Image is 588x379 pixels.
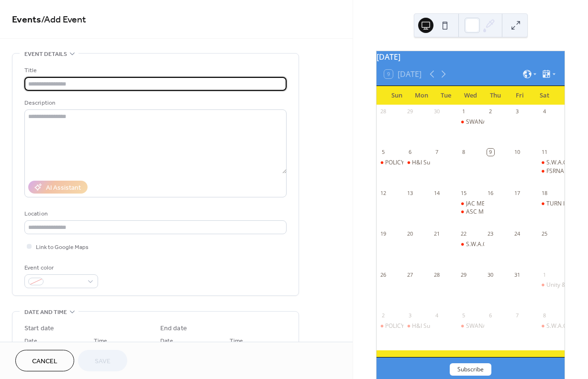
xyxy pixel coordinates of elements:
span: Cancel [32,357,57,367]
div: ASC MEETING [457,208,484,216]
div: 7 [514,312,521,319]
div: 18 [541,189,548,196]
span: Event details [24,49,67,59]
button: Cancel [15,350,74,371]
div: Event color [24,263,96,273]
div: Sat [532,86,557,105]
div: 17 [514,189,521,196]
div: 29 [406,108,413,115]
div: 5 [460,312,467,319]
div: Fri [508,86,533,105]
div: H&I Subcommittee Meeting [412,322,486,330]
div: 15 [460,189,467,196]
div: 23 [487,230,494,238]
div: 8 [541,312,548,319]
div: Location [24,209,285,219]
div: 29 [460,271,467,278]
div: Mon [409,86,434,105]
div: 27 [406,271,413,278]
div: JAC MEETING [466,200,502,208]
div: 20 [406,230,413,238]
div: 28 [379,108,387,115]
div: 1 [460,108,467,115]
div: 5 [379,149,387,156]
div: 25 [541,230,548,238]
div: 4 [433,312,441,319]
div: S.W.A.C.N.A. MONTHLY MEETING [538,159,565,167]
div: Sun [384,86,409,105]
div: 22 [460,230,467,238]
div: ASC MEETING [466,208,504,216]
span: Link to Google Maps [36,242,89,252]
div: SWANA OUTREACH SUBCOMMITTEE MEETING [457,322,484,330]
div: 6 [406,149,413,156]
div: SWANA OUTREACH SUBCOMMITTEE MEETING [457,118,484,126]
div: POLICY SUBCOMMITTEE MEETING [385,322,477,330]
div: 8 [460,149,467,156]
div: 24 [514,230,521,238]
div: 30 [487,271,494,278]
div: 21 [433,230,441,238]
div: 19 [379,230,387,238]
div: End date [160,324,187,334]
div: 16 [487,189,494,196]
a: Events [12,11,41,29]
div: 6 [487,312,494,319]
div: 31 [514,271,521,278]
div: POLICY SUBCOMMITTEE MEETING [385,159,477,167]
div: [DATE] [377,51,565,63]
div: 14 [433,189,441,196]
div: 3 [514,108,521,115]
div: 12 [379,189,387,196]
div: Start date [24,324,54,334]
div: Thu [483,86,508,105]
div: S.W.A.C.N.A. MONTHLY MEETING [538,322,565,330]
div: Unity & Activity Subcommittee Meeting [538,281,565,289]
div: 10 [514,149,521,156]
div: Wed [458,86,483,105]
div: 9 [487,149,494,156]
div: FSRNA - 2nd Annual Fundraising CRAB FEAST [538,167,565,175]
div: POLICY SUBCOMMITTEE MEETING [377,322,403,330]
div: 2 [379,312,387,319]
div: Title [24,65,285,76]
div: 26 [379,271,387,278]
div: 13 [406,189,413,196]
div: H&I Subcommittee Meeting [403,159,430,167]
div: JAC MEETING [457,200,484,208]
span: Date [160,336,173,346]
div: 30 [433,108,441,115]
span: / Add Event [41,11,86,29]
div: 28 [433,271,441,278]
div: 11 [541,149,548,156]
div: 4 [541,108,548,115]
div: 3 [406,312,413,319]
div: Tue [433,86,458,105]
div: TURN IT OVER GROUP OF NA - HOMEGROUP ANNIVERSARY CELEBRATION [538,200,565,208]
span: Date and time [24,307,67,317]
div: 1 [541,271,548,278]
div: POLICY SUBCOMMITTEE MEETING [377,159,403,167]
div: S.W.A.C.N.A. MERCHANDISE SUBCOMMITTEE MEETING [457,240,484,249]
div: Description [24,98,285,108]
div: 7 [433,149,441,156]
div: H&I Subcommittee Meeting [412,159,486,167]
span: Time [94,336,107,346]
span: Time [230,336,243,346]
button: Subscribe [450,363,491,376]
div: H&I Subcommittee Meeting [403,322,430,330]
div: 2 [487,108,494,115]
span: Date [24,336,37,346]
